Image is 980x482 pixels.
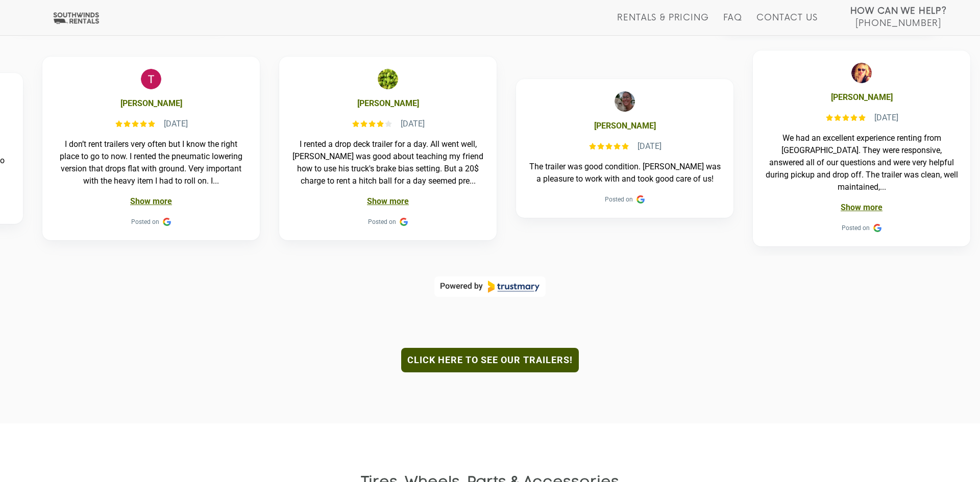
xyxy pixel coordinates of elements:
a: Powered by Trustmary [440,281,540,293]
div: We had an excellent experience renting from [GEOGRAPHIC_DATA]. They were responsive, answered all... [768,132,961,193]
b: [PERSON_NAME] [122,97,184,110]
img: Google Reviews [876,224,884,232]
div: [DATE] [166,118,190,130]
b: [PERSON_NAME] [596,120,658,132]
div: Google [165,218,174,226]
img: Jennifer Wampler [617,91,638,112]
img: Google Reviews [402,218,410,226]
a: Show more [133,196,175,206]
img: Chelsey Layton [854,63,874,83]
img: Google Reviews [639,195,647,204]
a: Show more [843,202,885,212]
div: The trailer was good condition. [PERSON_NAME] was a pleasure to work with and took good care of us! [531,161,724,185]
div: [DATE] [403,118,427,130]
span: Posted on [844,222,872,234]
b: [PERSON_NAME] [359,97,421,110]
a: Show more [370,196,411,206]
strong: How Can We Help? [850,6,947,16]
div: I don’t rent trailers very often but I know the right place to go to now. I rented the pneumatic ... [57,138,250,187]
div: Google [402,218,410,226]
img: Ben Vz [380,69,401,89]
a: FAQ [723,13,743,35]
img: Tom Hunter [143,69,164,89]
span: Posted on [134,216,162,228]
div: [DATE] [876,112,900,124]
div: I rented a drop deck trailer for a day. All went well, [PERSON_NAME] was good about teaching my f... [294,138,487,187]
img: Google Reviews [165,218,174,226]
span: [PHONE_NUMBER] [855,18,941,29]
div: Google [876,224,884,232]
div: [DATE] [640,140,664,153]
a: Click here to see our trailers! [401,348,579,372]
b: [PERSON_NAME] [833,91,895,104]
span: Posted on [607,193,635,206]
a: How Can We Help? [PHONE_NUMBER] [850,5,947,28]
a: Rentals & Pricing [617,13,708,35]
img: Southwinds Rentals Logo [51,12,101,24]
div: Google [639,195,647,204]
span: Posted on [371,216,399,228]
a: Contact Us [756,13,817,35]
